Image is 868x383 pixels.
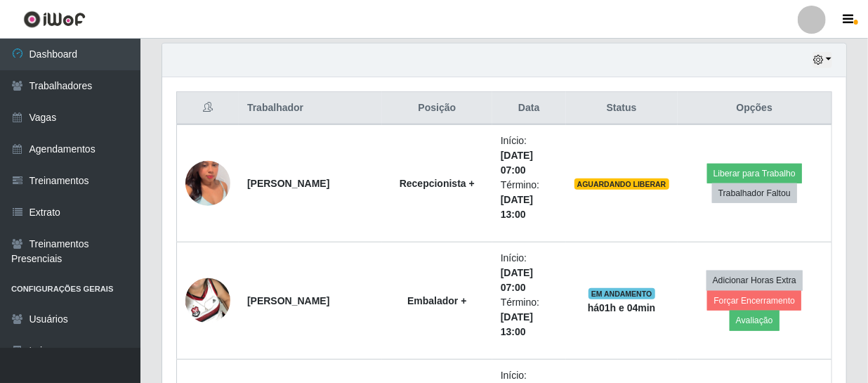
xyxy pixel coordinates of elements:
th: Posição [382,92,492,125]
button: Trabalhador Faltou [712,183,797,203]
strong: [PERSON_NAME] [247,178,329,189]
li: Início: [501,251,558,295]
strong: Embalador + [407,295,466,306]
span: EM ANDAMENTO [588,288,655,299]
img: 1705542022444.jpeg [185,143,230,223]
th: Data [492,92,566,125]
li: Término: [501,295,558,339]
th: Status [566,92,678,125]
time: [DATE] 13:00 [501,311,533,337]
button: Forçar Encerramento [707,291,801,311]
time: [DATE] 13:00 [501,194,533,220]
time: [DATE] 07:00 [501,267,533,293]
time: [DATE] 07:00 [501,150,533,176]
li: Início: [501,134,558,178]
img: 1744230818222.jpeg [185,261,230,341]
button: Liberar para Trabalho [707,164,802,183]
span: AGUARDANDO LIBERAR [574,178,669,190]
strong: Recepcionista + [400,178,475,189]
button: Adicionar Horas Extra [706,271,803,290]
strong: há 01 h e 04 min [588,302,656,313]
th: Opções [678,92,832,125]
img: CoreUI Logo [23,11,86,28]
li: Término: [501,178,558,222]
th: Trabalhador [239,92,382,125]
button: Avaliação [730,311,780,330]
strong: [PERSON_NAME] [247,295,329,306]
